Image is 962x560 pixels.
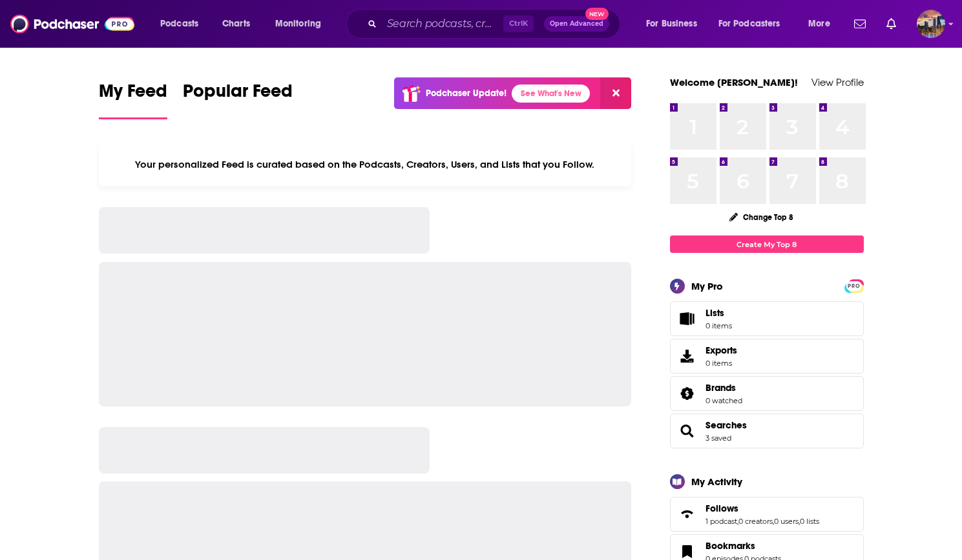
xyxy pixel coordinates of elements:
[10,12,134,36] img: Podchaser - Follow, Share and Rate Podcasts
[426,88,507,99] p: Podchaser Update!
[670,414,864,448] span: Searches
[917,10,945,38] button: Show profile menu
[846,281,862,291] span: PRO
[706,382,742,394] a: Brands
[917,10,945,38] span: Logged in as carlystonehouse
[706,540,755,552] span: Bookmarks
[706,345,737,356] span: Exports
[503,15,534,32] span: Ctrl K
[670,376,864,411] span: Brands
[917,10,945,38] img: User Profile
[737,517,738,526] span: ,
[160,15,198,33] span: Podcasts
[670,301,864,336] a: Lists
[275,15,321,33] span: Monitoring
[99,80,167,119] a: My Feed
[706,307,724,319] span: Lists
[774,517,799,526] a: 0 users
[881,13,901,35] a: Show notifications dropdown
[670,76,798,88] a: Welcome [PERSON_NAME]!
[706,517,737,526] a: 1 podcast
[691,475,742,488] div: My Activity
[706,419,747,431] a: Searches
[738,517,773,526] a: 0 creators
[706,396,742,405] a: 0 watched
[674,422,700,440] a: Searches
[706,307,732,319] span: Lists
[846,281,862,290] a: PRO
[718,15,780,33] span: For Podcasters
[544,16,609,32] button: Open AdvancedNew
[674,310,700,328] span: Lists
[670,497,864,532] span: Follows
[670,235,864,253] a: Create My Top 8
[706,382,736,394] span: Brands
[706,503,738,514] span: Follows
[710,14,799,34] button: open menu
[811,76,864,88] a: View Profile
[151,14,215,34] button: open menu
[382,14,503,34] input: Search podcasts, credits, & more...
[706,321,732,330] span: 0 items
[808,15,830,33] span: More
[214,14,258,34] a: Charts
[222,15,250,33] span: Charts
[646,15,697,33] span: For Business
[266,14,338,34] button: open menu
[674,385,700,403] a: Brands
[691,280,723,292] div: My Pro
[512,85,590,103] a: See What's New
[550,21,603,27] span: Open Advanced
[799,14,846,34] button: open menu
[849,13,871,35] a: Show notifications dropdown
[706,503,819,514] a: Follows
[706,359,737,368] span: 0 items
[674,347,700,365] span: Exports
[99,143,632,186] div: Your personalized Feed is curated based on the Podcasts, Creators, Users, and Lists that you Follow.
[674,505,700,523] a: Follows
[722,209,802,225] button: Change Top 8
[706,540,781,552] a: Bookmarks
[670,339,864,374] a: Exports
[359,9,633,39] div: Search podcasts, credits, & more...
[706,434,731,443] a: 3 saved
[183,80,293,119] a: Popular Feed
[99,80,167,110] span: My Feed
[773,517,774,526] span: ,
[799,517,800,526] span: ,
[637,14,713,34] button: open menu
[800,517,819,526] a: 0 lists
[585,8,609,20] span: New
[183,80,293,110] span: Popular Feed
